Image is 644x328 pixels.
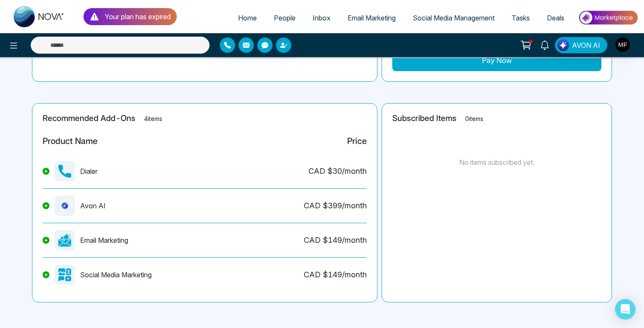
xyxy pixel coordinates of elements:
[58,234,71,247] img: missing
[43,265,152,285] div: Social Media Marketing
[339,10,404,26] a: Email Marketing
[615,299,635,319] div: Open Intercom Messenger
[538,10,573,26] a: Deals
[577,8,639,27] img: Market-place.gif
[43,135,98,147] div: Product Name
[43,230,128,250] div: Email Marketing
[413,14,494,22] span: Social Media Management
[105,12,171,22] p: Your plan has expired
[144,115,162,122] span: 4 items
[572,40,600,50] span: AVON AI
[58,199,71,212] img: missing
[238,14,257,22] span: Home
[43,161,98,181] div: Dialer
[459,157,535,167] p: No items subscribed yet.
[465,115,483,122] span: 0 items
[313,14,331,22] span: Inbox
[304,200,367,211] div: CAD $ 399 /month
[58,165,71,178] img: missing
[547,14,564,22] span: Deals
[392,50,601,72] button: Pay Now
[557,39,569,51] img: Lead Flow
[304,234,367,246] div: CAD $ 149 /month
[555,37,607,53] button: AVON AI
[308,165,367,177] div: CAD $ 30 /month
[503,10,538,26] a: Tasks
[347,135,367,147] div: Price
[304,10,339,26] a: Inbox
[43,114,367,124] h2: Recommended Add-Ons
[58,268,71,281] img: missing
[274,14,296,22] span: People
[304,269,367,280] div: CAD $ 149 /month
[392,114,601,124] h2: Subscribed Items
[348,14,396,22] span: Email Marketing
[265,10,304,26] a: People
[404,10,503,26] a: Social Media Management
[512,14,530,22] span: Tasks
[14,6,65,27] img: Nova CRM Logo
[43,196,106,216] div: Avon AI
[230,10,265,26] a: Home
[615,37,630,52] img: User Avatar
